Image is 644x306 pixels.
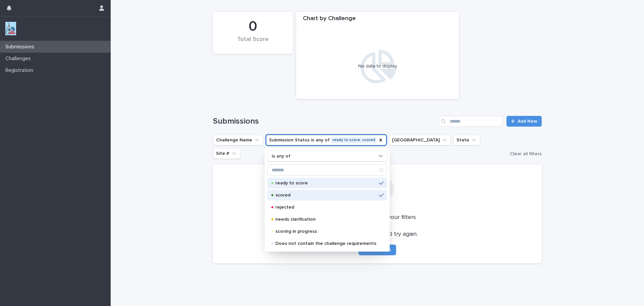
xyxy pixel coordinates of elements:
[275,229,376,234] p: scoring in progress
[275,217,376,222] p: needs clarification
[510,151,542,156] span: Clear all filters
[3,44,40,50] p: Submissions
[224,18,281,35] div: 0
[213,148,240,159] button: Site #
[275,205,376,210] p: rejected
[266,135,386,145] button: Submission Status
[506,116,542,127] a: Add New
[5,22,16,35] img: jxsLJbdS1eYBI7rVAS4p
[389,135,451,145] button: Closest City
[3,55,36,62] p: Challenges
[275,181,376,185] p: ready to score
[296,15,459,26] div: Chart by Challenge
[272,154,290,159] p: is any of
[224,36,281,50] div: Total Score
[275,241,376,246] p: Does not contain the challenge requirements
[300,63,455,69] div: No data to display
[213,135,263,145] button: Challenge Name
[453,135,480,145] button: State
[518,119,537,124] span: Add New
[213,117,436,126] h1: Submissions
[507,149,542,159] button: Clear all filters
[439,116,502,127] input: Search
[221,214,534,221] p: No records match your filters
[275,193,376,198] p: scored
[3,67,39,74] p: Registration
[267,164,387,176] div: Search
[268,165,387,175] input: Search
